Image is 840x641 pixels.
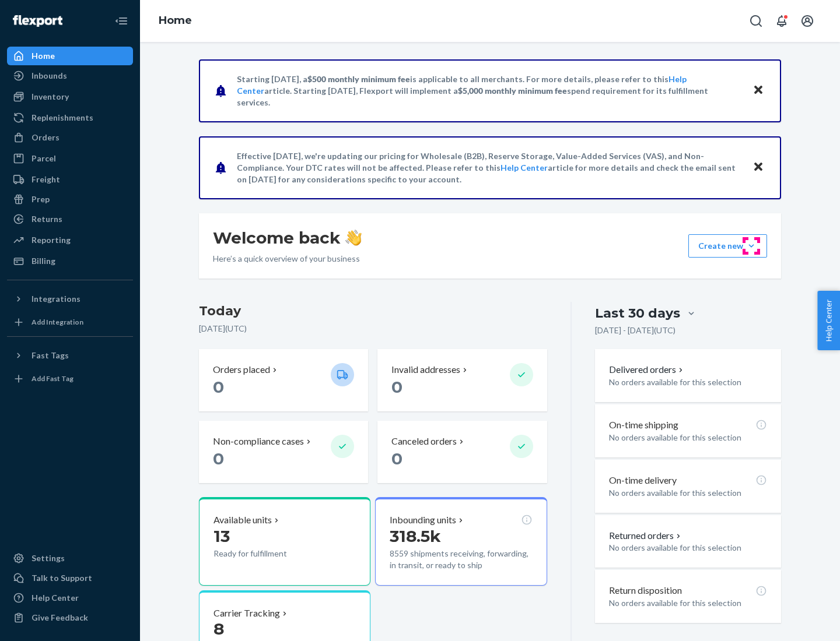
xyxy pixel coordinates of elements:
[159,14,192,27] a: Home
[751,159,766,176] button: Close
[609,418,678,432] p: On-time shipping
[345,230,362,246] img: hand-wave emoji
[32,350,69,361] div: Fast Tags
[199,302,547,320] h3: Today
[213,435,304,448] p: Non-compliance cases
[609,432,767,443] p: No orders available for this selection
[609,363,685,376] button: Delivered orders
[7,47,133,65] a: Home
[213,377,224,397] span: 0
[32,174,60,185] div: Freight
[307,74,410,84] span: $500 monthly minimum fee
[213,548,321,559] p: Ready for fulfillment
[32,592,79,604] div: Help Center
[199,421,368,483] button: Non-compliance cases 0
[7,170,133,189] a: Freight
[595,304,680,322] div: Last 30 days
[7,190,133,209] a: Prep
[199,497,370,586] button: Available units13Ready for fulfillment
[32,612,88,624] div: Give Feedback
[688,234,767,258] button: Create new
[213,253,362,265] p: Here’s a quick overview of your business
[770,9,793,33] button: Open notifications
[32,50,55,62] div: Home
[7,569,133,587] a: Talk to Support
[199,349,368,411] button: Orders placed 0
[391,377,402,397] span: 0
[501,163,548,172] a: Help Center
[817,291,840,350] button: Help Center
[595,325,675,336] p: [DATE] - [DATE] ( UTC )
[32,317,83,327] div: Add Integration
[7,589,133,607] a: Help Center
[7,313,133,332] a: Add Integration
[458,86,567,96] span: $5,000 monthly minimum fee
[391,449,402,469] span: 0
[7,231,133,249] a: Reporting
[377,349,547,411] button: Invalid addresses 0
[390,548,532,571] p: 8559 shipments receiving, forwarding, in transit, or ready to ship
[213,363,270,376] p: Orders placed
[32,572,92,584] div: Talk to Support
[609,542,767,554] p: No orders available for this selection
[32,70,67,82] div: Inbounds
[7,149,133,168] a: Parcel
[7,108,133,127] a: Replenishments
[213,227,362,248] h1: Welcome back
[609,474,677,487] p: On-time delivery
[199,323,547,334] p: [DATE] ( UTC )
[7,128,133,147] a: Orders
[390,526,441,546] span: 318.5k
[237,150,741,185] p: Effective [DATE], we're updating our pricing for Wholesale (B2B), Reserve Storage, Value-Added Se...
[7,252,133,270] a: Billing
[377,421,547,483] button: Canceled orders 0
[7,608,133,627] button: Give Feedback
[213,513,272,527] p: Available units
[32,234,71,246] div: Reporting
[13,15,62,27] img: Flexport logo
[32,213,62,225] div: Returns
[609,487,767,499] p: No orders available for this selection
[149,4,201,38] ol: breadcrumbs
[32,293,80,305] div: Integrations
[237,73,741,108] p: Starting [DATE], a is applicable to all merchants. For more details, please refer to this article...
[609,376,767,388] p: No orders available for this selection
[32,132,60,143] div: Orders
[796,9,819,33] button: Open account menu
[7,369,133,388] a: Add Fast Tag
[609,529,683,543] button: Returned orders
[213,526,230,546] span: 13
[390,513,456,527] p: Inbounding units
[32,193,50,205] div: Prep
[609,597,767,609] p: No orders available for this selection
[7,66,133,85] a: Inbounds
[32,374,73,383] div: Add Fast Tag
[375,497,547,586] button: Inbounding units318.5k8559 shipments receiving, forwarding, in transit, or ready to ship
[391,435,457,448] p: Canceled orders
[32,153,56,164] div: Parcel
[32,255,55,267] div: Billing
[7,290,133,308] button: Integrations
[213,607,280,620] p: Carrier Tracking
[110,9,133,33] button: Close Navigation
[32,91,69,103] div: Inventory
[744,9,768,33] button: Open Search Box
[391,363,460,376] p: Invalid addresses
[7,87,133,106] a: Inventory
[7,549,133,568] a: Settings
[609,584,682,597] p: Return disposition
[213,449,224,469] span: 0
[32,112,93,124] div: Replenishments
[7,210,133,228] a: Returns
[32,552,65,564] div: Settings
[7,346,133,365] button: Fast Tags
[751,82,766,99] button: Close
[213,619,224,639] span: 8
